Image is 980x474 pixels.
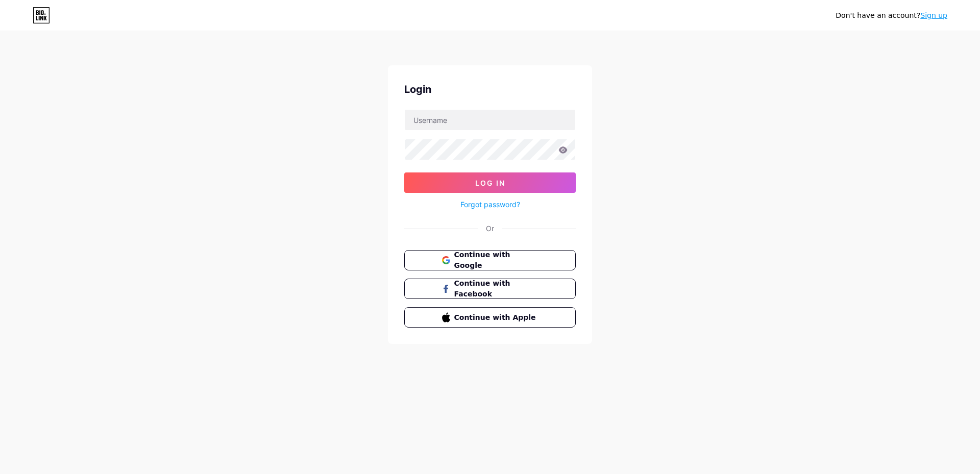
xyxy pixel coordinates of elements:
[404,279,576,299] button: Continue with Facebook
[475,179,505,187] span: Log In
[404,82,576,97] div: Login
[404,250,576,270] button: Continue with Google
[836,10,947,21] div: Don't have an account?
[454,250,538,271] span: Continue with Google
[404,307,576,328] button: Continue with Apple
[486,223,494,234] div: Or
[920,11,947,19] a: Sign up
[404,172,576,193] button: Log In
[405,110,575,130] input: Username
[454,278,538,300] span: Continue with Facebook
[460,199,520,210] a: Forgot password?
[454,312,538,323] span: Continue with Apple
